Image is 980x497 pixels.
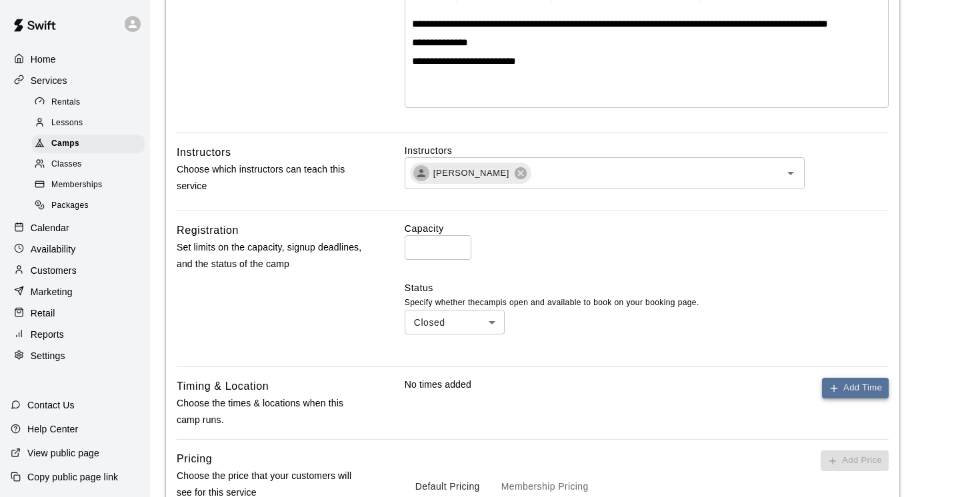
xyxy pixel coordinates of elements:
span: [PERSON_NAME] [425,167,517,180]
p: Customers [31,264,77,277]
a: Customers [11,260,139,280]
span: Memberships [51,179,102,192]
a: Calendar [11,218,139,238]
a: Memberships [32,175,150,196]
p: Services [31,74,67,87]
div: [PERSON_NAME] [410,163,531,184]
p: No times added [405,378,471,398]
a: Services [11,71,139,91]
p: Copy public page link [27,470,118,484]
label: Status [405,281,889,294]
p: Marketing [31,285,73,298]
a: Classes [32,155,150,175]
p: View public page [27,446,99,460]
div: Camps [32,135,145,153]
p: Choose which instructors can teach this service [177,161,362,195]
button: Open [781,164,800,183]
div: Rentals [32,93,145,112]
span: Lessons [51,117,83,130]
a: Packages [32,196,150,217]
a: Settings [11,346,139,366]
div: Memberships [32,176,145,195]
p: Help Center [27,422,78,436]
h6: Registration [177,222,239,239]
p: Choose the times & locations when this camp runs. [177,395,362,428]
p: Contact Us [27,398,75,412]
a: Camps [32,134,150,155]
span: Rentals [51,96,81,109]
p: Specify whether the camp is open and available to book on your booking page. [405,296,889,310]
a: Retail [11,303,139,323]
h6: Instructors [177,144,231,161]
h6: Timing & Location [177,378,269,395]
button: Add Time [822,378,889,398]
div: Packages [32,197,145,215]
a: Lessons [32,113,150,133]
label: Capacity [405,222,889,235]
p: Reports [31,328,64,341]
div: Lessons [32,114,145,133]
label: Instructors [405,144,889,157]
a: Reports [11,324,139,344]
div: Ryan Engel [413,165,429,181]
div: Closed [405,310,505,334]
a: Home [11,49,139,69]
a: Rentals [32,92,150,113]
span: Camps [51,137,79,151]
div: Classes [32,155,145,174]
span: Classes [51,158,81,171]
p: Availability [31,243,76,256]
p: Settings [31,349,65,362]
h6: Pricing [177,450,212,468]
p: Calendar [31,221,69,235]
p: Set limits on the capacity, signup deadlines, and the status of the camp [177,239,362,272]
p: Home [31,53,56,66]
a: Availability [11,239,139,259]
span: Packages [51,199,89,213]
a: Marketing [11,282,139,302]
p: Retail [31,306,55,320]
